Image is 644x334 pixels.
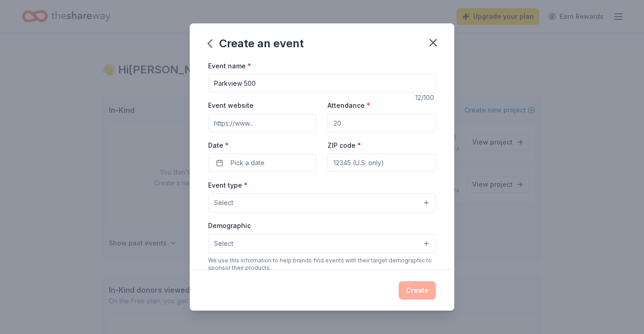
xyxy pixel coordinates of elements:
[208,36,304,51] div: Create an event
[214,197,233,208] span: Select
[208,101,254,110] label: Event website
[208,154,316,172] button: Pick a date
[208,221,251,230] label: Demographic
[208,61,251,71] label: Event name
[208,234,436,253] button: Select
[415,92,436,103] div: 12 /100
[328,114,436,132] input: 20
[208,141,316,150] label: Date
[208,181,248,190] label: Event type
[208,257,436,272] div: We use this information to help brands find events with their target demographic to sponsor their...
[208,193,436,212] button: Select
[208,74,436,92] input: Spring Fundraiser
[231,157,265,168] span: Pick a date
[208,114,316,132] input: https://www...
[328,101,370,110] label: Attendance
[328,154,436,172] input: 12345 (U.S. only)
[328,141,361,150] label: ZIP code
[214,238,233,249] span: Select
